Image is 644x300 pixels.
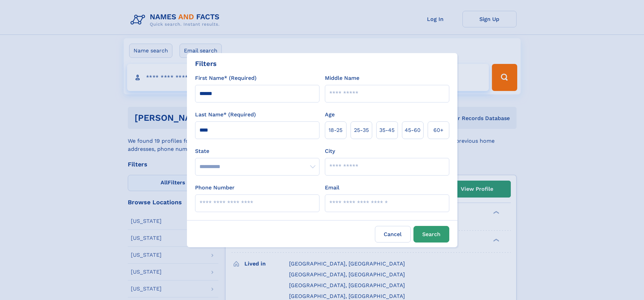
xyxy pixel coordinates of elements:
label: Middle Name [325,74,359,82]
label: First Name* (Required) [195,74,257,82]
label: Last Name* (Required) [195,111,256,119]
button: Search [413,226,449,243]
span: 35‑45 [379,126,395,134]
label: Phone Number [195,184,235,192]
div: Filters [195,59,217,69]
label: Age [325,111,335,119]
label: City [325,147,335,155]
label: Email [325,184,339,192]
label: Cancel [375,226,411,243]
span: 25‑35 [354,126,369,134]
label: State [195,147,319,155]
span: 45‑60 [405,126,421,134]
span: 60+ [433,126,444,134]
span: 18‑25 [329,126,342,134]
